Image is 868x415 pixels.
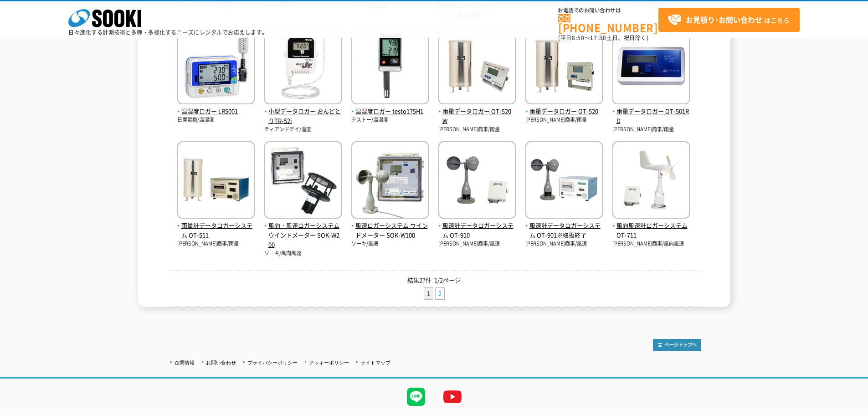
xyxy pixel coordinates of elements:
[351,116,429,124] p: テストー/温湿度
[612,107,690,126] span: 雨量データロガー OT-501RD
[351,240,429,248] p: ソーキ/風速
[168,276,701,285] p: 結果27件 1/2ページ
[438,221,516,240] span: 風速計データロガーシステム OT-910
[612,212,690,240] a: 風向風速計ロガーシステム OT-711
[264,250,342,257] p: ソーキ/風向風速
[525,240,603,248] p: [PERSON_NAME]商事/風速
[177,141,255,221] img: OT-511
[612,240,690,248] p: [PERSON_NAME]商事/風向風速
[434,379,471,415] img: YouTube
[438,97,516,126] a: 雨量データロガー OT-520W
[525,27,603,107] img: OT-520
[438,126,516,133] p: [PERSON_NAME]商事/雨量
[264,126,342,133] p: ティアンドデイ/温度
[247,360,298,365] a: プライバシーポリシー
[525,116,603,124] p: [PERSON_NAME]商事/雨量
[264,27,342,107] img: おんどとりTR-52i
[264,141,342,221] img: SOK-W200
[351,212,429,240] a: 風速ロガーシステム ウインドメーター SOK-W100
[572,34,585,42] span: 8:50
[612,126,690,133] p: [PERSON_NAME]商事/雨量
[668,13,790,27] span: はこちら
[177,107,255,116] span: 温湿度ロガー LR5001
[612,97,690,126] a: 雨量データロガー OT-501RD
[438,212,516,240] a: 風速計データロガーシステム OT-910
[525,141,603,221] img: OT-901※取扱終了
[658,8,800,32] a: お見積り･お問い合わせはこちら
[177,27,255,107] img: LR5001
[558,14,658,33] a: [PHONE_NUMBER]
[438,240,516,248] p: [PERSON_NAME]商事/風速
[360,360,390,365] a: サイトマップ
[558,34,648,42] span: (平日 ～ 土日、祝日除く)
[351,27,429,107] img: testo175H1
[525,212,603,240] a: 風速計データロガーシステム OT-901※取扱終了
[68,30,268,35] p: 日々進化する計測技術と多種・多様化するニーズにレンタルでお応えします。
[653,339,701,351] img: トップページへ
[424,287,433,300] li: 1
[398,379,434,415] img: LINE
[351,141,429,221] img: SOK-W100
[590,34,606,42] span: 17:30
[686,14,762,25] strong: お見積り･お問い合わせ
[438,141,516,221] img: OT-910
[612,221,690,240] span: 風向風速計ロガーシステム OT-711
[351,221,429,240] span: 風速ロガーシステム ウインドメーター SOK-W100
[438,107,516,126] span: 雨量データロガー OT-520W
[525,221,603,240] span: 風速計データロガーシステム OT-901※取扱終了
[177,116,255,124] p: 日置電機/温湿度
[558,8,658,13] span: お電話でのお問い合わせは
[177,97,255,117] a: 温湿度ロガー LR5001
[264,97,342,126] a: 小型データロガー おんどとりTR-52i
[612,141,690,221] img: OT-711
[438,27,516,107] img: OT-520W
[525,107,603,116] span: 雨量データロガー OT-520
[264,212,342,250] a: 風向・風速ロガーシステム ウインドメーター SOK-W200
[177,240,255,248] p: [PERSON_NAME]商事/雨量
[206,360,236,365] a: お問い合わせ
[175,360,195,365] a: 企業情報
[612,27,690,107] img: OT-501RD
[309,360,349,365] a: クッキーポリシー
[264,221,342,249] span: 風向・風速ロガーシステム ウインドメーター SOK-W200
[264,107,342,126] span: 小型データロガー おんどとりTR-52i
[177,212,255,240] a: 雨量計データロガーシステム OT-511
[525,97,603,117] a: 雨量データロガー OT-520
[351,97,429,117] a: 温湿度ロガー testo175H1
[436,288,444,299] a: 2
[351,107,429,116] span: 温湿度ロガー testo175H1
[177,221,255,240] span: 雨量計データロガーシステム OT-511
